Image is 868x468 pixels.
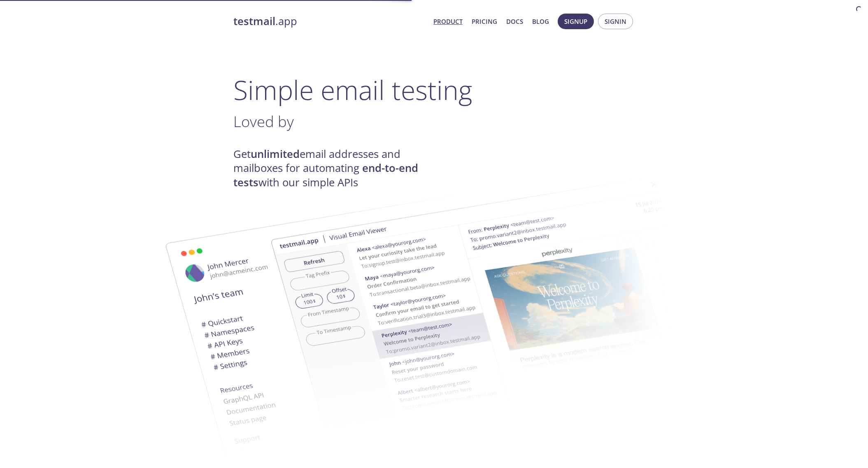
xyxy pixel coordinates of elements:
button: Signup [558,14,594,29]
strong: end-to-end tests [233,161,418,189]
a: testmail.app [233,14,427,28]
a: Blog [532,16,549,27]
h1: Simple email testing [233,74,635,106]
span: Signup [564,16,587,27]
strong: testmail [233,14,275,28]
a: Docs [506,16,523,27]
button: Signin [598,14,633,29]
h4: Get email addresses and mailboxes for automating with our simple APIs [233,147,434,190]
a: Pricing [472,16,497,27]
a: Product [433,16,463,27]
span: Signin [605,16,626,27]
img: testmail-email-viewer [270,164,715,442]
strong: unlimited [251,147,300,161]
span: Loved by [233,111,294,132]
